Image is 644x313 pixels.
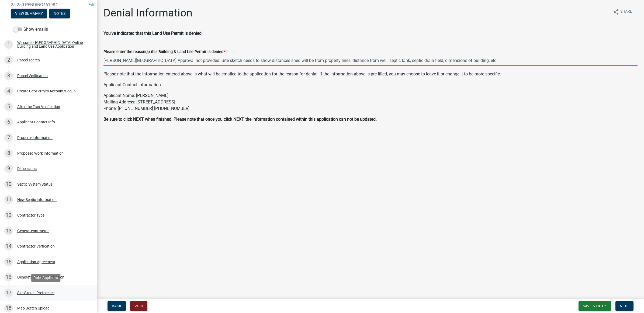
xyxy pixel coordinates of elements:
button: shareShare [608,6,636,17]
p: Please note that the information entered above is what will be emailed to the application for the... [103,71,638,77]
div: Site Sketch Preference [17,291,54,295]
div: 17 [4,288,13,297]
div: 10 [4,180,13,189]
div: Parcel search [17,58,40,62]
div: Dimensions [17,167,37,171]
p: Applicant Name: [PERSON_NAME] Mailing Address: [STREET_ADDRESS] Phone: [PHONE_NUMBER] [PHONE_NUMBER] [103,92,638,112]
wm-modal-confirm: Summary [11,12,47,16]
div: 13 [4,227,13,235]
div: Septic System Status [17,182,53,186]
div: 5 [4,102,13,111]
div: Proposed Work Information [17,151,64,155]
button: Next [615,301,633,311]
div: 8 [4,149,13,158]
button: View Summary [11,9,47,18]
div: Application Agreement [17,260,55,264]
span: Share [620,9,632,15]
div: 15 [4,258,13,266]
p: Applicant Contact Information: [103,82,638,88]
button: Save & Exit [579,301,611,311]
div: 1 [4,40,13,49]
button: Back [108,301,126,311]
div: 6 [4,118,13,126]
div: Contractor Verfication [17,244,55,248]
div: Parcel Verification [17,74,48,78]
strong: You've indicated that this Land Use Permit is denied. [103,31,203,36]
span: 25-250-PENDING461984 [11,2,86,7]
div: 12 [4,211,13,220]
div: Create GeoPermits Account/Log In [17,89,76,93]
strong: Be sure to click NEXT when finished. Please note that once you click NEXT, the information contai... [103,117,377,122]
div: Property Information [17,136,53,140]
div: Map Sketch Upload [17,306,50,310]
div: General contractor [17,229,49,233]
div: After the Fact Verification [17,105,60,109]
button: Void [130,301,147,311]
button: Notes [49,9,70,18]
div: 7 [4,133,13,142]
div: Welcome - [GEOGRAPHIC_DATA] Online Building and Land Use Application [17,41,88,48]
wm-modal-confirm: Edit Application Number [88,2,96,7]
div: Generate Signed Application [17,275,64,279]
span: Back [112,304,122,308]
label: Show emails [13,26,48,33]
i: share [613,9,619,15]
div: Applicant Contact Info [17,120,55,124]
span: Next [620,304,629,308]
a: Edit [88,2,96,7]
div: 3 [4,71,13,80]
div: 14 [4,242,13,251]
span: Save & Exit [583,304,604,308]
div: 11 [4,195,13,204]
div: 2 [4,56,13,64]
label: Please enter the reason(s) this Building & Land Use Permit is denied [103,50,225,54]
div: 4 [4,87,13,95]
h1: Denial Information [103,6,192,19]
wm-modal-confirm: Notes [49,12,70,16]
div: Role: Applicant [31,274,60,282]
div: 18 [4,304,13,312]
div: Contractor Type [17,213,44,217]
div: New Septic Information [17,198,57,201]
div: 16 [4,273,13,281]
div: 9 [4,164,13,173]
